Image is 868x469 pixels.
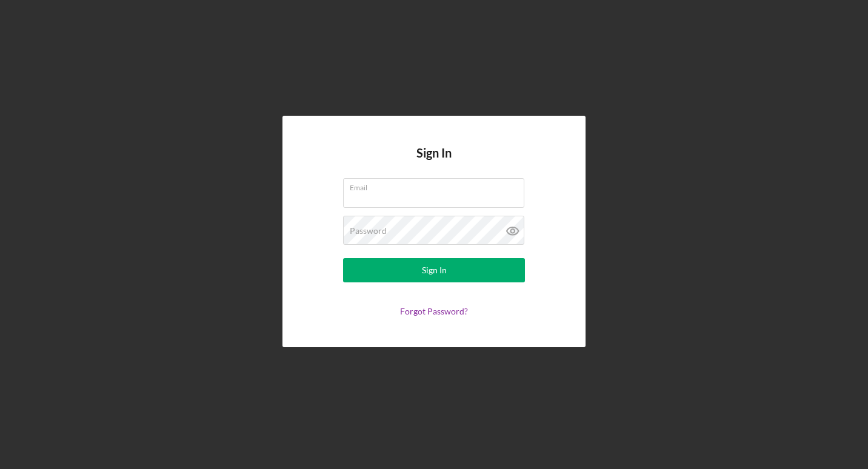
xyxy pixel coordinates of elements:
label: Email [350,179,524,192]
h4: Sign In [416,146,452,178]
div: Sign In [422,258,447,282]
button: Sign In [343,258,525,282]
a: Forgot Password? [400,306,468,316]
label: Password [350,226,387,236]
